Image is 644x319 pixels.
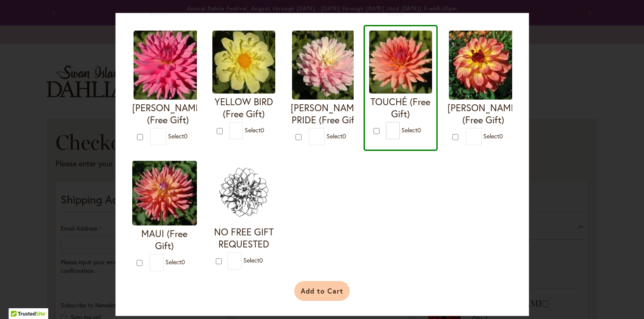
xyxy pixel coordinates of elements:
[499,132,503,140] span: 0
[134,31,202,100] img: HERBERT SMITH (Free Gift)
[401,126,421,134] span: Select
[168,132,187,140] span: Select
[449,31,518,100] img: MAI TAI (Free Gift)
[369,31,432,94] img: TOUCHÉ (Free Gift)
[292,31,361,100] img: CHILSON'S PRIDE (Free Gift)
[342,132,346,140] span: 0
[184,132,187,140] span: 0
[212,96,275,120] h4: YELLOW BIRD (Free Gift)
[417,126,421,134] span: 0
[291,102,362,126] h4: [PERSON_NAME] PRIDE (Free Gift)
[259,256,263,264] span: 0
[243,256,263,264] span: Select
[483,132,503,140] span: Select
[369,96,432,120] h4: TOUCHÉ (Free Gift)
[6,288,31,313] iframe: Launch Accessibility Center
[132,161,197,225] img: MAUI (Free Gift)
[165,258,185,266] span: Select
[181,258,185,266] span: 0
[212,31,275,94] img: YELLOW BIRD (Free Gift)
[327,132,346,140] span: Select
[132,102,204,126] h4: [PERSON_NAME] (Free Gift)
[245,126,264,134] span: Select
[212,161,275,224] img: NO FREE GIFT REQUESTED
[132,228,197,252] h4: MAUI (Free Gift)
[448,102,519,126] h4: [PERSON_NAME] (Free Gift)
[212,226,275,250] h4: NO FREE GIFT REQUESTED
[261,126,264,134] span: 0
[294,281,350,301] button: Add to Cart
